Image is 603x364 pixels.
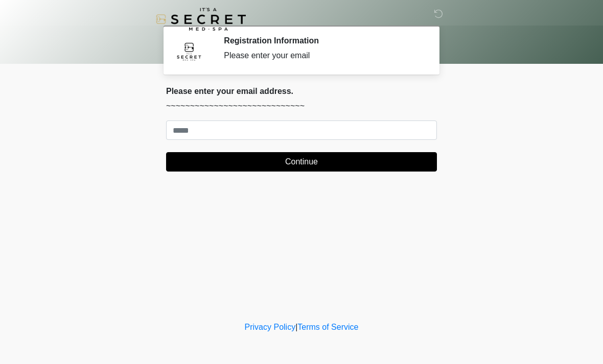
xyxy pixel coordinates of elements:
img: It's A Secret Med Spa Logo [156,8,246,31]
h2: Registration Information [224,36,422,45]
a: Privacy Policy [245,323,296,331]
a: Terms of Service [297,323,358,331]
p: ~~~~~~~~~~~~~~~~~~~~~~~~~~~~~ [166,100,437,112]
button: Continue [166,152,437,172]
div: Please enter your email [224,50,422,62]
img: Agent Avatar [174,36,204,66]
h2: Please enter your email address. [166,86,437,96]
a: | [295,323,297,331]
